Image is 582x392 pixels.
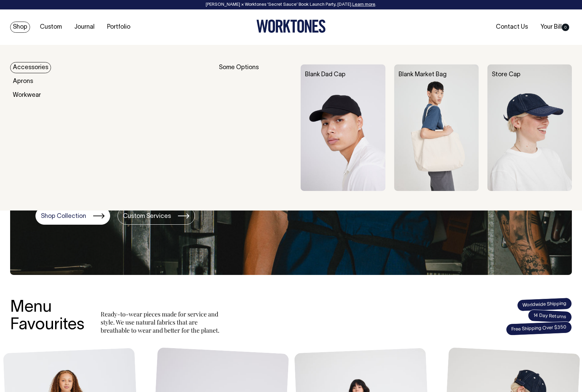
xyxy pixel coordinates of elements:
[10,62,51,73] a: Accessories
[301,64,385,191] img: Blank Dad Cap
[493,22,531,33] a: Contact Us
[538,22,572,33] a: Your Bill0
[506,321,572,336] span: Free Shipping Over $350
[35,207,110,225] a: Shop Collection
[517,298,572,312] span: Worldwide Shipping
[492,72,521,78] a: Store Cap
[352,3,375,7] a: Learn more
[219,64,292,191] div: Some Options
[10,22,30,33] a: Shop
[72,22,97,33] a: Journal
[37,22,65,33] a: Custom
[399,72,447,78] a: Blank Market Bag
[562,24,569,31] span: 0
[104,22,133,33] a: Portfolio
[118,207,195,225] a: Custom Services
[101,310,222,334] p: Ready-to-wear pieces made for service and style. We use natural fabrics that are breathable to we...
[10,299,84,335] h3: Menu Favourites
[528,309,572,324] span: 14 Day Returns
[10,90,44,101] a: Workwear
[487,64,572,191] img: Store Cap
[7,2,575,7] div: [PERSON_NAME] × Worktones ‘Secret Sauce’ Book Launch Party, [DATE]. .
[10,76,36,87] a: Aprons
[394,64,479,191] img: Blank Market Bag
[305,72,346,78] a: Blank Dad Cap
